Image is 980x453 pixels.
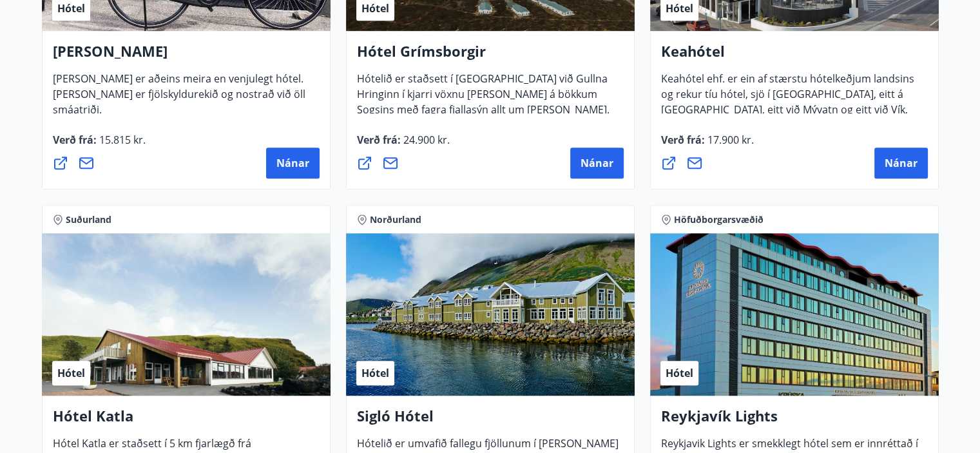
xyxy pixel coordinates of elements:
h4: Keahótel [661,41,928,71]
span: 15.815 kr. [97,133,146,147]
span: Keahótel ehf. er ein af stærstu hótelkeðjum landsins og rekur tíu hótel, sjö í [GEOGRAPHIC_DATA],... [661,72,914,158]
span: [PERSON_NAME] er aðeins meira en venjulegt hótel. [PERSON_NAME] er fjölskyldurekið og nostrað við... [53,72,305,127]
span: Höfuðborgarsvæðið [674,213,764,226]
span: Hótel [361,366,389,380]
span: Nánar [885,156,918,170]
span: 24.900 kr. [401,133,450,147]
button: Nánar [266,148,320,178]
h4: [PERSON_NAME] [53,41,320,71]
span: Verð frá : [661,133,754,157]
span: Nánar [581,156,613,170]
span: Hótel [57,366,85,380]
span: Hótel [666,366,693,380]
span: Nánar [276,156,309,170]
h4: Hótel Grímsborgir [357,41,624,71]
span: Hótel [361,1,389,15]
span: Suðurland [66,213,111,226]
span: 17.900 kr. [705,133,754,147]
h4: Reykjavík Lights [661,406,928,436]
button: Nánar [570,148,624,178]
span: Norðurland [370,213,421,226]
span: Verð frá : [53,133,146,157]
span: Hótel [57,1,85,15]
span: Verð frá : [357,133,450,157]
h4: Hótel Katla [53,406,320,436]
h4: Sigló Hótel [357,406,624,436]
span: Hótelið er staðsett í [GEOGRAPHIC_DATA] við Gullna Hringinn í kjarri vöxnu [PERSON_NAME] á bökkum... [357,72,610,158]
span: Hótel [666,1,693,15]
button: Nánar [874,148,928,178]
